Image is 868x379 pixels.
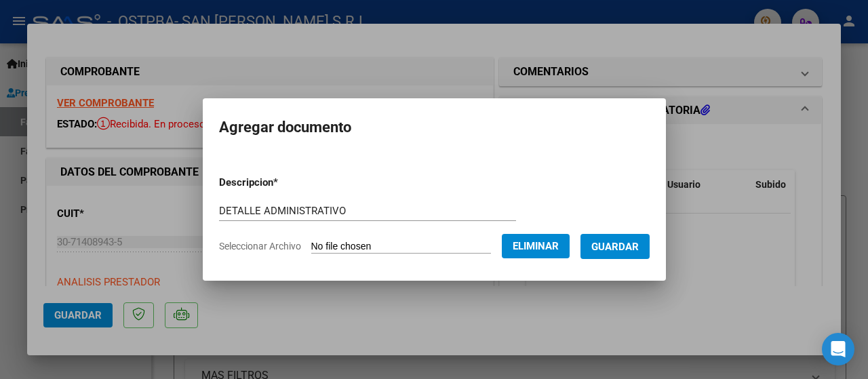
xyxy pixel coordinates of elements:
[219,241,301,252] span: Seleccionar Archivo
[591,241,639,253] span: Guardar
[822,333,854,365] div: Open Intercom Messenger
[219,115,650,140] h2: Agregar documento
[219,175,349,191] p: Descripcion
[580,234,650,259] button: Guardar
[513,240,559,252] span: Eliminar
[502,234,570,258] button: Eliminar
